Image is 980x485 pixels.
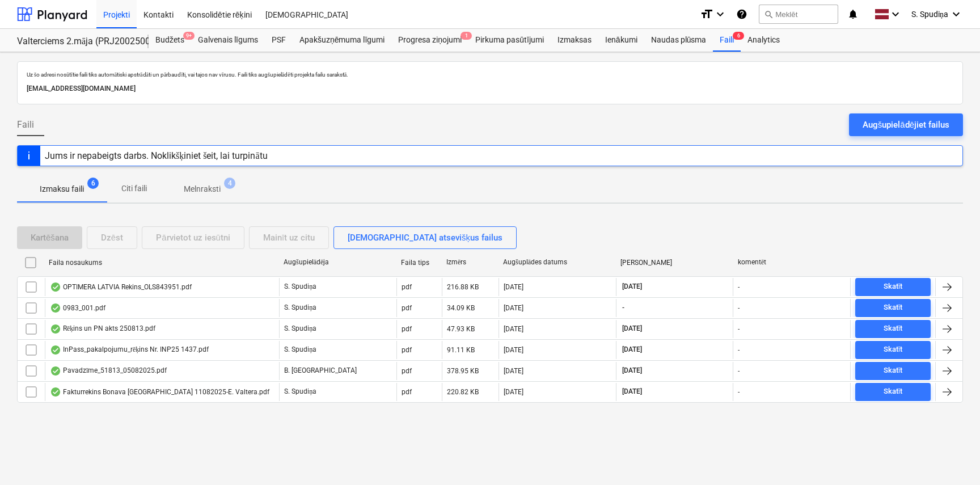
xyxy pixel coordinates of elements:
[738,346,740,354] div: -
[447,367,479,375] div: 378.95 KB
[50,324,61,334] div: OCR pabeigts
[447,304,475,312] div: 34.09 KB
[224,178,235,189] span: 4
[621,366,643,376] span: [DATE]
[884,364,903,377] div: Skatīt
[284,345,316,355] p: S. Spudiņa
[736,7,747,21] i: Zināšanu pamats
[402,388,412,396] div: pdf
[87,178,99,189] span: 6
[855,341,931,359] button: Skatīt
[949,7,963,21] i: keyboard_arrow_down
[504,346,523,354] div: [DATE]
[644,29,713,52] a: Naudas plūsma
[504,283,523,291] div: [DATE]
[847,7,859,21] i: notifications
[621,387,643,397] span: [DATE]
[447,346,475,354] div: 91.11 KB
[446,258,494,267] div: Izmērs
[50,303,105,313] div: 0983_001.pdf
[27,83,953,95] p: [EMAIL_ADDRESS][DOMAIN_NAME]
[738,283,740,291] div: -
[402,346,412,354] div: pdf
[284,387,316,397] p: S. Spudiņa
[621,282,643,292] span: [DATE]
[447,325,475,333] div: 47.93 KB
[738,388,740,396] div: -
[504,367,523,375] div: [DATE]
[50,303,61,313] div: OCR pabeigts
[50,387,61,397] div: OCR pabeigts
[50,387,269,397] div: Fakturrekins Bonava [GEOGRAPHIC_DATA] 11082025-E. Valtera.pdf
[855,383,931,401] button: Skatīt
[884,280,903,293] div: Skatīt
[504,388,523,396] div: [DATE]
[348,230,502,245] div: [DEMOGRAPHIC_DATA] atsevišķus failus
[50,366,61,376] div: OCR pabeigts
[447,283,479,291] div: 216.88 KB
[447,388,479,396] div: 220.82 KB
[284,303,316,313] p: S. Spudiņa
[620,259,729,267] div: [PERSON_NAME]
[741,29,787,52] a: Analytics
[738,367,740,375] div: -
[17,36,135,48] div: Valterciems 2.māja (PRJ2002500) - 2601936
[923,431,980,485] iframe: Chat Widget
[889,7,902,21] i: keyboard_arrow_down
[855,320,931,338] button: Skatīt
[402,283,412,291] div: pdf
[713,29,741,52] div: Faili
[863,117,949,132] div: Augšupielādējiet failus
[855,278,931,296] button: Skatīt
[284,258,392,267] div: Augšupielādēja
[183,32,195,40] span: 9+
[50,345,209,355] div: InPass_pakalpojumu_rēķins Nr. INP25 1437.pdf
[738,258,846,267] div: komentēt
[504,304,523,312] div: [DATE]
[293,29,391,52] a: Apakšuzņēmuma līgumi
[284,324,316,334] p: S. Spudiņa
[45,150,268,161] div: Jums ir nepabeigts darbs. Noklikšķiniet šeit, lai turpinātu
[184,183,221,195] p: Melnraksti
[401,259,437,267] div: Faila tips
[49,259,274,267] div: Faila nosaukums
[713,29,741,52] a: Faili6
[503,258,611,267] div: Augšuplādes datums
[284,366,357,376] p: B. [GEOGRAPHIC_DATA]
[884,322,903,335] div: Skatīt
[461,32,472,40] span: 1
[191,29,265,52] a: Galvenais līgums
[855,299,931,317] button: Skatīt
[265,29,293,52] a: PSF
[738,304,740,312] div: -
[468,29,551,52] a: Pirkuma pasūtījumi
[621,324,643,334] span: [DATE]
[738,325,740,333] div: -
[40,183,84,195] p: Izmaksu faili
[911,10,948,19] span: S. Spudiņa
[391,29,468,52] div: Progresa ziņojumi
[598,29,644,52] a: Ienākumi
[402,304,412,312] div: pdf
[149,29,191,52] div: Budžets
[27,71,953,78] p: Uz šo adresi nosūtītie faili tiks automātiski apstrādāti un pārbaudīti, vai tajos nav vīrusu. Fai...
[504,325,523,333] div: [DATE]
[884,301,903,314] div: Skatīt
[713,7,727,21] i: keyboard_arrow_down
[551,29,598,52] a: Izmaksas
[700,7,713,21] i: format_size
[333,226,517,249] button: [DEMOGRAPHIC_DATA] atsevišķus failus
[621,303,626,313] span: -
[849,113,963,136] button: Augšupielādējiet failus
[284,282,316,292] p: S. Spudiņa
[50,366,167,376] div: Pavadzīme_51813_05082025.pdf
[621,345,643,355] span: [DATE]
